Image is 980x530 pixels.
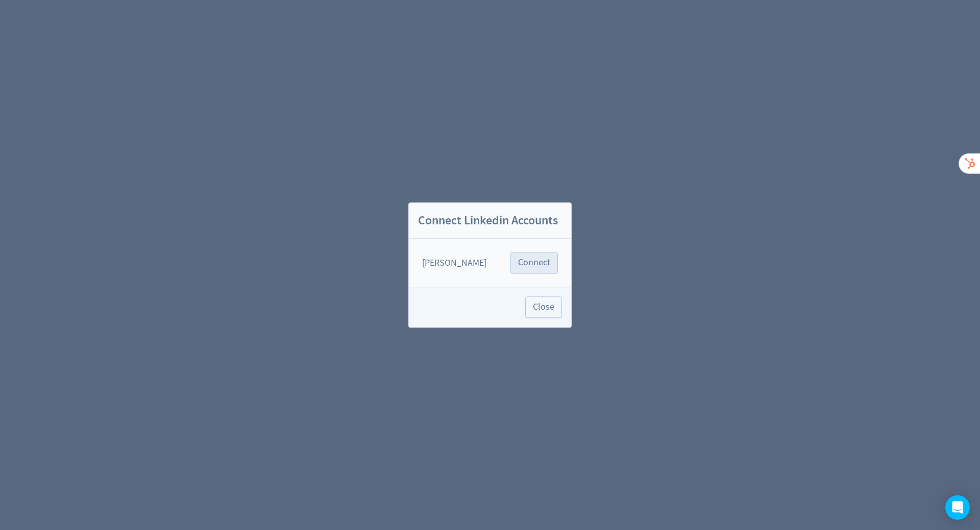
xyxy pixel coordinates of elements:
[533,303,554,312] span: Close
[518,258,550,267] span: Connect
[945,495,970,520] div: Open Intercom Messenger
[409,203,571,239] h2: Connect Linkedin Accounts
[422,257,486,269] div: [PERSON_NAME]
[510,252,558,273] button: Connect
[525,296,562,318] button: Close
